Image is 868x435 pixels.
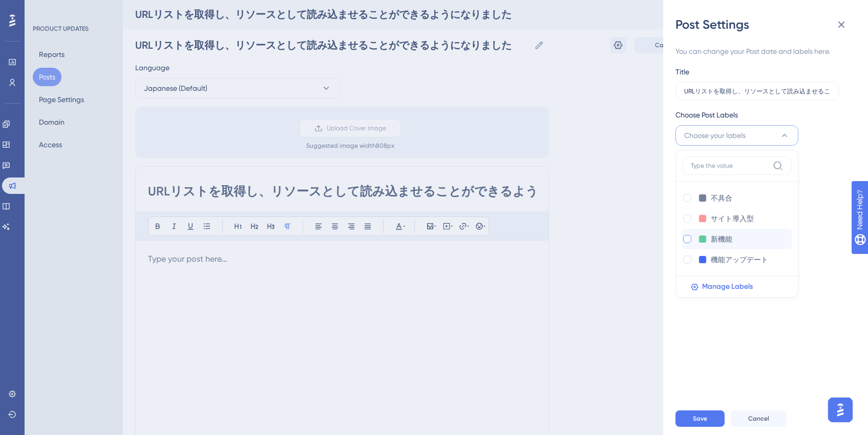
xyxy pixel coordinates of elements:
[691,162,769,170] input: Type the value
[675,125,798,146] button: Choose your labels
[675,66,689,78] div: Title
[684,88,831,95] input: Type the value
[748,414,769,423] span: Cancel
[675,16,856,33] div: Post Settings
[711,233,752,245] input: New Tag
[702,281,753,293] span: Manage Labels
[711,253,770,266] input: New Tag
[693,414,707,423] span: Save
[684,129,746,142] span: Choose your labels
[24,3,64,15] span: Need Help?
[711,212,756,225] input: New Tag
[682,276,798,297] button: Manage Labels
[711,192,752,204] input: New Tag
[675,109,738,121] span: Choose Post Labels
[731,410,787,427] button: Cancel
[825,394,856,425] iframe: UserGuiding AI Assistant Launcher
[675,45,848,57] div: You can change your Post date and labels here.
[675,410,725,427] button: Save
